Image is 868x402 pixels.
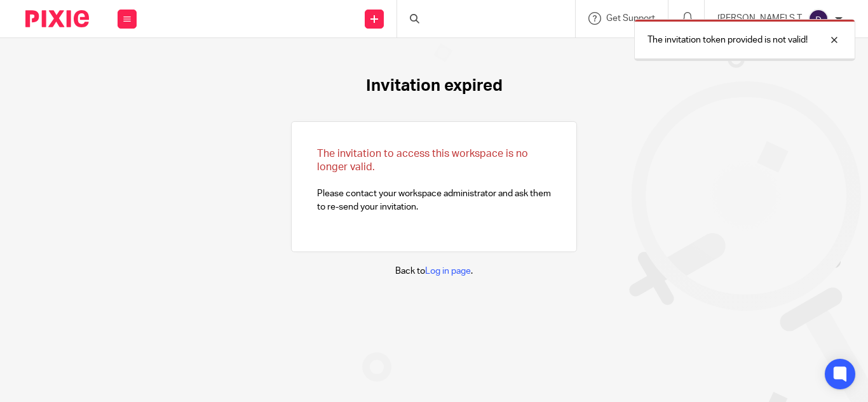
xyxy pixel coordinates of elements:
[25,10,89,27] img: Pixie
[317,149,528,172] span: The invitation to access this workspace is no longer valid.
[425,267,471,276] a: Log in page
[366,76,503,96] h1: Invitation expired
[317,147,551,213] p: Please contact your workspace administrator and ask them to re-send your invitation.
[808,9,829,29] img: svg%3E
[395,265,473,278] p: Back to .
[648,34,808,46] p: The invitation token provided is not valid!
